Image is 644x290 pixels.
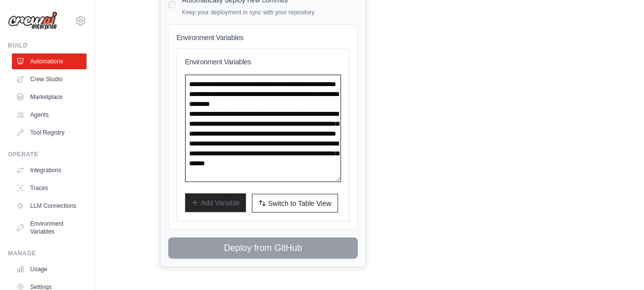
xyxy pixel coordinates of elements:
iframe: Chat Widget [594,242,644,290]
button: Deploy from GitHub [168,238,358,259]
a: Environment Variables [12,216,87,240]
span: Switch to Table View [268,198,332,208]
div: Manage [8,249,87,257]
a: LLM Connections [12,198,87,214]
a: Marketplace [12,89,87,105]
button: Add Variable [185,193,246,212]
a: Usage [12,261,87,277]
p: Keep your deployment in sync with your repository [182,8,314,16]
a: Crew Studio [12,71,87,87]
a: Traces [12,180,87,196]
h3: Environment Variables [185,57,342,67]
img: Logo [8,11,57,30]
h4: Environment Variables [177,33,350,43]
div: Operate [8,150,87,158]
a: Agents [12,107,87,123]
a: Integrations [12,162,87,178]
a: Automations [12,53,87,69]
div: Build [8,42,87,49]
a: Tool Registry [12,125,87,141]
button: Switch to Table View [252,194,338,213]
